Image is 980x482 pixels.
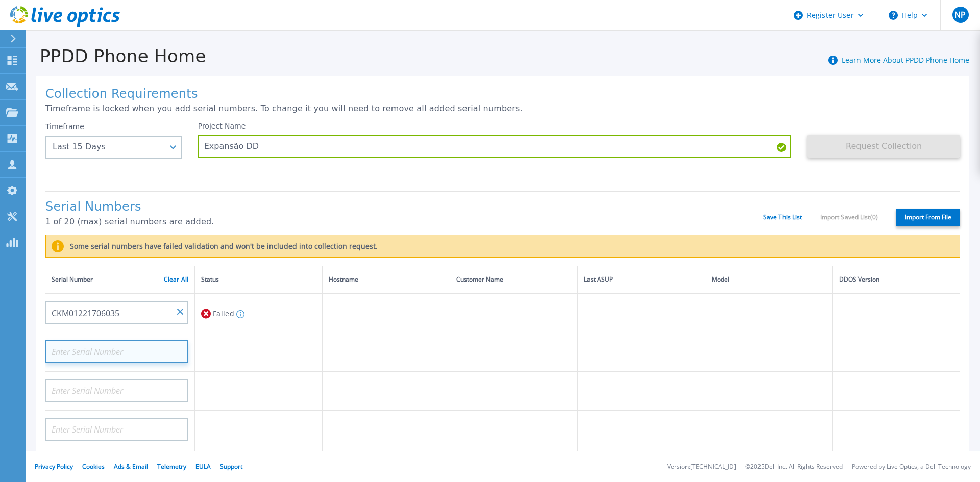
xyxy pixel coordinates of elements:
li: Version: [TECHNICAL_ID] [667,464,736,470]
input: Enter Serial Number [45,379,188,402]
th: Last ASUP [577,266,705,294]
h1: PPDD Phone Home [26,46,206,66]
a: Learn More About PPDD Phone Home [842,55,969,65]
label: Some serial numbers have failed validation and won't be included into collection request. [64,242,378,250]
label: Timeframe [45,122,84,131]
label: Import From File [896,209,960,226]
th: Hostname [322,266,450,294]
a: Ads & Email [114,462,148,471]
a: Cookies [82,462,105,471]
a: Support [220,462,242,471]
a: Save This List [763,214,802,221]
button: Request Collection [807,135,960,158]
label: Project Name [198,122,246,130]
div: Failed [201,304,316,323]
th: Status [195,266,323,294]
a: Privacy Policy [35,462,73,471]
h1: Collection Requirements [45,87,960,102]
th: DDOS Version [832,266,960,294]
div: Serial Number [52,274,188,285]
span: NP [954,11,966,19]
li: © 2025 Dell Inc. All Rights Reserved [745,464,843,470]
p: Timeframe is locked when you add serial numbers. To change it you will need to remove all added s... [45,104,960,113]
input: Enter Project Name [198,135,792,158]
a: Clear All [164,276,188,283]
input: Enter Serial Number [45,340,188,363]
input: Enter Serial Number [45,301,188,324]
a: Telemetry [157,462,186,471]
li: Powered by Live Optics, a Dell Technology [852,464,971,470]
a: EULA [195,462,211,471]
th: Model [705,266,832,294]
p: 1 of 20 (max) serial numbers are added. [45,217,763,226]
input: Enter Serial Number [45,418,188,441]
th: Customer Name [450,266,577,294]
div: Last 15 Days [53,142,163,151]
h1: Serial Numbers [45,200,763,214]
